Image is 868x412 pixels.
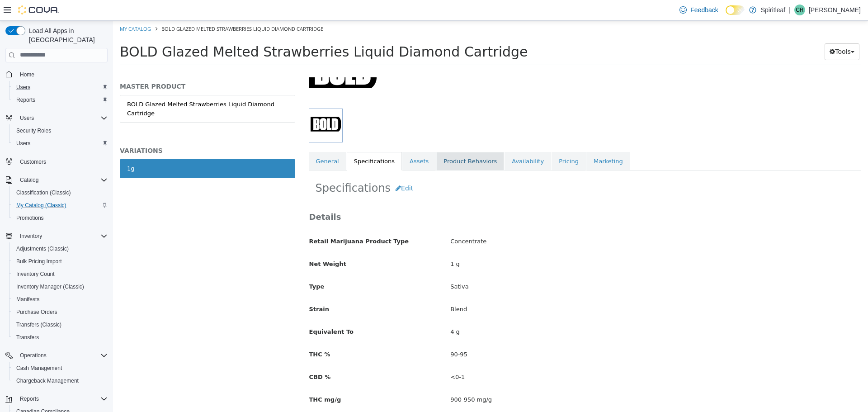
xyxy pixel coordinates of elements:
[13,375,108,386] span: Chargeback Management
[16,127,51,134] span: Security Roles
[712,23,746,39] button: Tools
[16,113,38,123] button: Users
[789,5,791,15] p: |
[796,5,803,15] span: CR
[9,242,111,255] button: Adjustments (Classic)
[2,393,111,405] button: Reports
[330,281,755,297] div: Blend
[323,131,391,150] a: Product Behaviors
[16,245,69,252] span: Adjustments (Classic)
[761,5,785,15] p: Spiritleaf
[9,306,111,318] button: Purchase Orders
[196,191,748,201] h3: Details
[473,131,517,150] a: Marketing
[13,363,66,374] a: Cash Management
[16,350,108,361] span: Operations
[13,95,39,105] a: Reports
[196,308,241,314] span: Equivalent To
[7,126,182,134] h5: VARIATIONS
[330,371,755,387] div: 900-950 mg/g
[9,318,111,331] button: Transfers (Classic)
[16,140,30,147] span: Users
[13,213,47,223] a: Promotions
[330,213,755,229] div: Concentrate
[18,5,59,14] img: Cova
[13,213,108,223] span: Promotions
[16,96,35,104] span: Reports
[9,268,111,280] button: Inventory Count
[13,256,66,267] a: Bulk Pricing Import
[9,280,111,293] button: Inventory Manager (Classic)
[13,294,108,305] span: Manifests
[20,352,47,359] span: Operations
[16,365,62,372] span: Cash Management
[16,175,42,185] button: Catalog
[16,231,46,242] button: Inventory
[20,176,38,184] span: Catalog
[16,84,30,91] span: Users
[278,159,305,176] button: Edit
[203,159,742,176] h2: Specifications
[9,94,111,106] button: Reports
[16,189,71,196] span: Classification (Classic)
[13,187,75,198] a: Classification (Classic)
[13,281,88,292] a: Inventory Manager (Classic)
[9,124,111,137] button: Security Roles
[13,82,34,93] a: Users
[16,214,44,222] span: Promotions
[9,374,111,387] button: Chargeback Management
[16,321,61,328] span: Transfers (Classic)
[13,125,55,136] a: Security Roles
[726,5,745,15] input: Dark Mode
[2,112,111,124] button: Users
[234,131,289,150] a: Specifications
[13,243,108,254] span: Adjustments (Classic)
[330,326,755,342] div: 90-95
[20,232,42,240] span: Inventory
[20,158,46,166] span: Customers
[13,138,34,149] a: Users
[13,269,58,279] a: Inventory Count
[196,375,228,382] span: THC mg/g
[20,71,34,78] span: Home
[13,332,108,343] span: Transfers
[48,5,210,11] span: BOLD Glazed Melted Strawberries Liquid Diamond Cartridge
[13,269,108,279] span: Inventory Count
[16,283,84,290] span: Inventory Manager (Classic)
[9,293,111,306] button: Manifests
[16,156,108,167] span: Customers
[16,231,108,242] span: Inventory
[196,330,217,337] span: THC %
[9,362,111,374] button: Cash Management
[16,296,39,303] span: Manifests
[794,5,805,15] div: Courtney R
[13,82,108,93] span: Users
[2,68,111,81] button: Home
[7,74,182,102] a: BOLD Glazed Melted Strawberries Liquid Diamond Cartridge
[330,349,755,365] div: <0-1
[13,200,108,211] span: My Catalog (Classic)
[330,236,755,251] div: 1 g
[9,212,111,224] button: Promotions
[2,155,111,168] button: Customers
[16,113,108,123] span: Users
[196,217,296,224] span: Retail Marijuana Product Type
[13,187,108,198] span: Classification (Classic)
[13,281,108,292] span: Inventory Manager (Classic)
[13,319,108,330] span: Transfers (Classic)
[13,294,43,305] a: Manifests
[13,363,108,374] span: Cash Management
[16,334,39,341] span: Transfers
[16,350,50,361] button: Operations
[7,23,415,39] span: BOLD Glazed Melted Strawberries Liquid Diamond Cartridge
[13,319,65,330] a: Transfers (Classic)
[13,200,70,211] a: My Catalog (Classic)
[439,131,473,150] a: Pricing
[16,377,79,384] span: Chargeback Management
[7,5,38,11] a: My Catalog
[9,186,111,199] button: Classification (Classic)
[16,308,57,316] span: Purchase Orders
[9,331,111,344] button: Transfers
[7,62,182,70] h5: MASTER PRODUCT
[16,69,108,80] span: Home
